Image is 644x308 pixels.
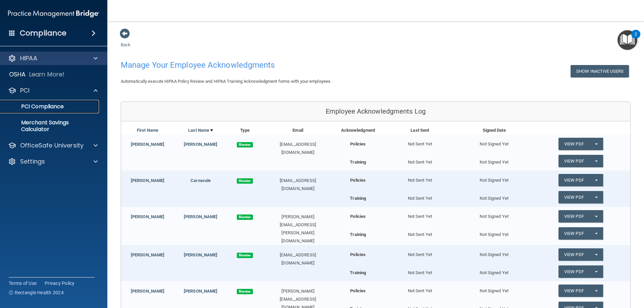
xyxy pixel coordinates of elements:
a: [PERSON_NAME] [184,142,217,147]
div: Not Signed Yet [457,155,531,166]
div: Not Sent Yet [383,207,457,221]
div: Signed Date [457,126,531,134]
div: Not Sent Yet [383,281,457,295]
span: Member [237,253,253,258]
b: Training [350,160,366,165]
a: View PDF [558,265,589,278]
div: [PERSON_NAME][EMAIL_ADDRESS][PERSON_NAME][DOMAIN_NAME] [263,213,333,245]
p: PCI Compliance [4,103,96,110]
b: Policies [350,288,366,293]
a: [PERSON_NAME] [131,214,164,219]
div: Not Signed Yet [457,227,531,239]
p: Merchant Savings Calculator [4,119,96,133]
a: [PERSON_NAME] [131,178,164,183]
p: PCI [20,86,30,95]
a: Terms of Use [9,280,37,287]
div: [EMAIL_ADDRESS][DOMAIN_NAME] [263,177,333,193]
a: Settings [8,158,98,166]
h4: Compliance [20,28,66,38]
a: Last Name [188,126,213,134]
div: Not Sent Yet [383,227,457,239]
div: Not Sent Yet [383,191,457,202]
div: Type [227,126,262,134]
div: Not Sent Yet [383,171,457,184]
a: View PDF [558,174,589,186]
b: Training [350,232,366,237]
div: Not Signed Yet [457,245,531,259]
a: Privacy Policy [45,280,75,287]
b: Training [350,270,366,275]
div: Not Sent Yet [383,245,457,259]
div: Not Signed Yet [457,134,531,148]
p: OfficeSafe University [20,141,84,149]
a: View PDF [558,285,589,297]
b: Policies [350,252,366,257]
div: Email [263,126,333,134]
p: Settings [20,158,45,166]
a: View PDF [558,191,589,203]
span: Automatically execute HIPAA Policy Review and HIPAA Training Acknowledgment forms with your emplo... [121,79,331,84]
div: Not Signed Yet [457,191,531,202]
h4: Manage Your Employee Acknowledgments [121,61,414,69]
a: View PDF [558,227,589,240]
a: View PDF [558,155,589,167]
p: Learn More! [29,70,65,78]
div: Not Signed Yet [457,281,531,295]
div: [EMAIL_ADDRESS][DOMAIN_NAME] [263,251,333,267]
a: First Name [137,126,158,134]
span: Member [237,178,253,184]
div: 2 [635,34,637,43]
iframe: Drift Widget Chat Controller [610,262,636,287]
div: Not Signed Yet [457,171,531,184]
div: Employee Acknowledgments Log [121,102,630,121]
a: [PERSON_NAME] [184,252,217,257]
div: Acknowledgment [333,126,383,134]
p: HIPAA [20,54,37,62]
span: Ⓒ Rectangle Health 2024 [9,289,64,296]
a: Carnavale [191,178,211,183]
a: [PERSON_NAME] [184,214,217,219]
b: Policies [350,178,366,183]
div: Last Sent [383,126,457,134]
div: [EMAIL_ADDRESS][DOMAIN_NAME] [263,140,333,157]
div: Not Signed Yet [457,265,531,277]
span: Member [237,289,253,294]
a: HIPAA [8,54,98,62]
span: Member [237,142,253,147]
a: View PDF [558,210,589,223]
div: Not Sent Yet [383,134,457,148]
b: Policies [350,214,366,219]
a: [PERSON_NAME] [131,289,164,294]
div: Not Sent Yet [383,155,457,166]
p: OSHA [9,70,26,78]
img: PMB logo [8,7,99,20]
button: Show Inactive Users [571,65,629,77]
a: View PDF [558,248,589,261]
a: [PERSON_NAME] [131,142,164,147]
span: Member [237,214,253,220]
a: Back [121,34,130,47]
a: OfficeSafe University [8,141,98,149]
b: Policies [350,141,366,146]
a: [PERSON_NAME] [131,252,164,257]
button: Open Resource Center, 2 new notifications [618,30,637,50]
div: Not Signed Yet [457,207,531,221]
div: Not Sent Yet [383,265,457,277]
a: View PDF [558,138,589,150]
a: PCI [8,86,98,95]
b: Training [350,196,366,201]
a: [PERSON_NAME] [184,289,217,294]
